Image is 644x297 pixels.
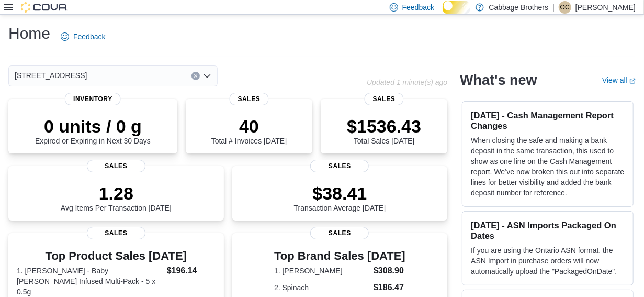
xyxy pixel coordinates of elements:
[629,78,636,84] svg: External link
[8,23,50,44] h1: Home
[17,250,216,262] h3: Top Product Sales [DATE]
[347,116,421,145] div: Total Sales [DATE]
[87,227,145,239] span: Sales
[347,116,421,137] p: $1536.43
[310,227,369,239] span: Sales
[402,2,434,13] span: Feedback
[294,183,386,212] div: Transaction Average [DATE]
[211,116,287,137] p: 40
[443,1,470,14] input: Dark Mode
[489,1,549,14] p: Cabbage Brothers
[471,220,625,241] h3: [DATE] - ASN Imports Packaged On Dates
[35,116,151,145] div: Expired or Expiring in Next 30 Days
[65,93,121,105] span: Inventory
[443,14,443,15] span: Dark Mode
[365,93,404,105] span: Sales
[274,250,405,262] h3: Top Brand Sales [DATE]
[230,93,269,105] span: Sales
[73,31,105,42] span: Feedback
[374,265,405,277] dd: $308.90
[471,110,625,131] h3: [DATE] - Cash Management Report Changes
[560,1,570,14] span: OC
[191,72,200,80] button: Clear input
[274,282,369,293] dt: 2. Spinach
[87,160,145,172] span: Sales
[460,72,537,89] h2: What's new
[602,76,636,84] a: View allExternal link
[21,2,68,13] img: Cova
[552,1,555,14] p: |
[167,265,216,277] dd: $196.14
[61,183,172,204] p: 1.28
[274,266,369,276] dt: 1. [PERSON_NAME]
[35,116,151,137] p: 0 units / 0 g
[57,26,109,47] a: Feedback
[294,183,386,204] p: $38.41
[374,281,405,294] dd: $186.47
[211,116,287,145] div: Total # Invoices [DATE]
[471,245,625,277] p: If you are using the Ontario ASN format, the ASN Import in purchase orders will now automatically...
[559,1,571,14] div: Oliver Coppolino
[471,135,625,198] p: When closing the safe and making a bank deposit in the same transaction, this used to show as one...
[575,1,636,14] p: [PERSON_NAME]
[203,72,211,80] button: Open list of options
[15,69,87,82] span: [STREET_ADDRESS]
[310,160,369,172] span: Sales
[61,183,172,212] div: Avg Items Per Transaction [DATE]
[367,78,447,86] p: Updated 1 minute(s) ago
[17,266,163,297] dt: 1. [PERSON_NAME] - Baby [PERSON_NAME] Infused Multi-Pack - 5 x 0.5g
